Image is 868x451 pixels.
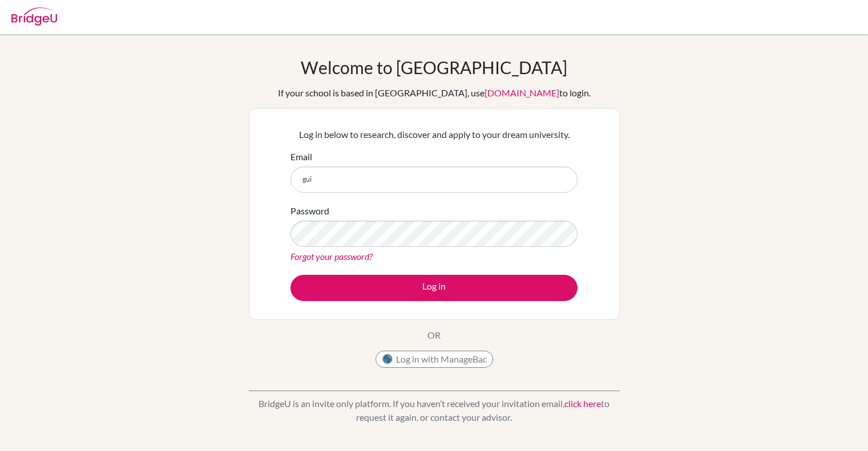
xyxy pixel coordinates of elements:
[290,251,373,262] a: Forgot your password?
[290,275,578,301] button: Log in
[290,128,578,141] p: Log in below to research, discover and apply to your dream university.
[249,397,620,424] p: BridgeU is an invite only platform. If you haven’t received your invitation email, to request it ...
[11,7,57,26] img: Bridge-U
[564,398,601,409] a: click here
[376,351,493,368] button: Log in with ManageBac
[301,57,567,78] h1: Welcome to [GEOGRAPHIC_DATA]
[278,86,591,100] div: If your school is based in [GEOGRAPHIC_DATA], use to login.
[290,150,312,164] label: Email
[290,204,329,218] label: Password
[485,87,559,98] a: [DOMAIN_NAME]
[427,328,441,342] p: OR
